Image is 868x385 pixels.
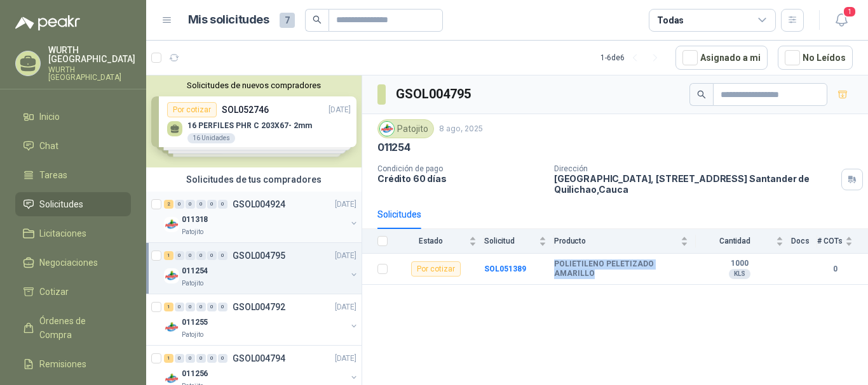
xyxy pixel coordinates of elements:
[39,226,86,240] span: Licitaciones
[15,309,131,347] a: Órdenes de Compra
[15,221,131,245] a: Licitaciones
[164,299,359,340] a: 1 0 0 0 0 0 GSOL004792[DATE] Company Logo011255Patojito
[778,46,853,70] button: No Leídos
[377,141,410,154] p: 011254
[48,46,135,63] p: WURTH [GEOGRAPHIC_DATA]
[15,251,131,275] a: Negociaciones
[15,192,131,216] a: Solicitudes
[196,354,206,363] div: 0
[15,105,131,129] a: Inicio
[164,268,179,284] img: Company Logo
[313,15,322,24] span: search
[675,46,768,70] button: Asignado a mi
[554,164,836,173] p: Dirección
[15,280,131,304] a: Cotizar
[377,119,434,138] div: Patojito
[15,163,131,187] a: Tareas
[439,123,483,135] p: 8 ago, 2025
[39,314,119,342] span: Órdenes de Compra
[233,354,285,363] p: GSOL004794
[182,316,208,329] p: 011255
[182,265,208,277] p: 011254
[484,229,554,254] th: Solicitud
[484,237,536,245] span: Solicitud
[696,259,783,269] b: 1000
[164,251,173,260] div: 1
[175,354,184,363] div: 0
[377,164,544,173] p: Condición de pago
[207,354,217,363] div: 0
[233,251,285,260] p: GSOL004795
[218,251,227,260] div: 0
[188,11,269,29] h1: Mis solicitudes
[151,81,356,90] button: Solicitudes de nuevos compradores
[696,237,773,245] span: Cantidad
[39,256,98,270] span: Negociaciones
[186,200,195,209] div: 0
[164,354,173,363] div: 1
[164,197,359,237] a: 2 0 0 0 0 0 GSOL004924[DATE] Company Logo011318Patojito
[233,200,285,209] p: GSOL004924
[175,303,184,311] div: 0
[218,200,227,209] div: 0
[182,368,208,380] p: 011256
[335,353,356,365] p: [DATE]
[377,207,421,221] div: Solicitudes
[146,75,362,167] div: Solicitudes de nuevos compradoresPor cotizarSOL052746[DATE] 16 PERFILES PHR C 203X67- 2mm16 Unida...
[39,357,86,371] span: Remisiones
[696,229,791,254] th: Cantidad
[182,214,208,226] p: 011318
[817,229,868,254] th: # COTs
[48,66,135,81] p: WURTH [GEOGRAPHIC_DATA]
[164,320,179,335] img: Company Logo
[657,13,684,27] div: Todas
[377,173,544,184] p: Crédito 60 días
[182,227,203,237] p: Patojito
[175,251,184,260] div: 0
[554,259,688,279] b: POLIETILENO PELETIZADO AMARILLO
[600,48,665,68] div: 1 - 6 de 6
[207,251,217,260] div: 0
[396,84,473,104] h3: GSOL004795
[196,251,206,260] div: 0
[196,303,206,311] div: 0
[484,264,526,273] a: SOL051389
[39,110,60,124] span: Inicio
[207,200,217,209] div: 0
[164,303,173,311] div: 1
[39,168,67,182] span: Tareas
[791,229,817,254] th: Docs
[39,139,58,153] span: Chat
[697,90,706,99] span: search
[182,330,203,340] p: Patojito
[186,354,195,363] div: 0
[186,303,195,311] div: 0
[15,352,131,376] a: Remisiones
[380,122,394,136] img: Company Logo
[218,354,227,363] div: 0
[729,269,750,279] div: KLS
[554,229,696,254] th: Producto
[335,250,356,262] p: [DATE]
[830,9,853,32] button: 1
[186,251,195,260] div: 0
[182,278,203,289] p: Patojito
[554,173,836,195] p: [GEOGRAPHIC_DATA], [STREET_ADDRESS] Santander de Quilichao , Cauca
[335,199,356,211] p: [DATE]
[233,303,285,311] p: GSOL004792
[196,200,206,209] div: 0
[395,229,484,254] th: Estado
[817,237,843,245] span: # COTs
[164,200,173,209] div: 2
[218,303,227,311] div: 0
[146,167,362,192] div: Solicitudes de tus compradores
[335,301,356,313] p: [DATE]
[207,303,217,311] div: 0
[395,237,466,245] span: Estado
[411,261,461,277] div: Por cotizar
[15,15,80,30] img: Logo peakr
[164,217,179,232] img: Company Logo
[175,200,184,209] div: 0
[39,197,83,211] span: Solicitudes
